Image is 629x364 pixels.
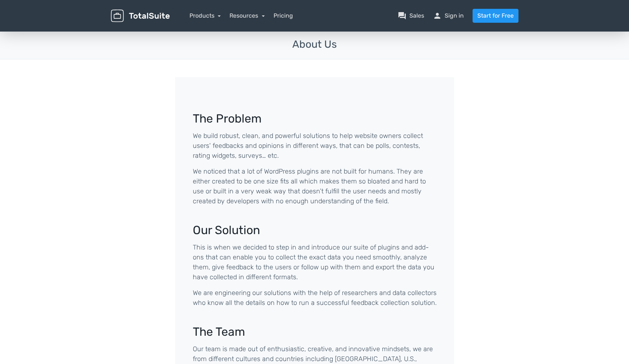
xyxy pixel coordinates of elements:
[193,224,437,237] h2: Our Solution
[433,11,464,20] a: personSign in
[398,11,424,20] a: question_answerSales
[193,288,437,308] p: We are engineering our solutions with the help of researchers and data collectors who know all th...
[229,12,265,19] a: Resources
[274,11,293,20] a: Pricing
[398,11,406,20] span: question_answer
[189,12,221,19] a: Products
[473,9,518,23] a: Start for Free
[193,325,437,338] h2: The Team
[111,39,518,50] h3: About Us
[111,10,170,22] img: TotalSuite for WordPress
[193,167,437,206] p: We noticed that a lot of WordPress plugins are not built for humans. They are either created to b...
[193,131,437,161] p: We build robust, clean, and powerful solutions to help website owners collect users' feedbacks an...
[193,112,437,125] h2: The Problem
[433,11,442,20] span: person
[193,243,437,282] p: This is when we decided to step in and introduce our suite of plugins and add-ons that can enable...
